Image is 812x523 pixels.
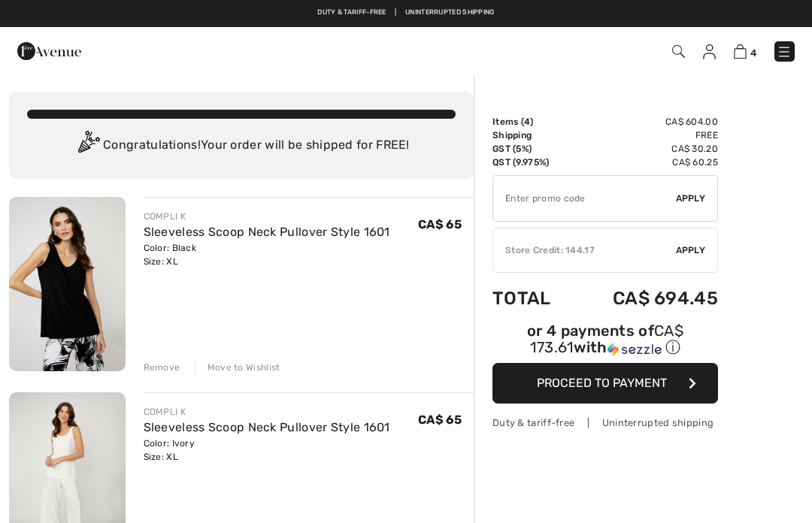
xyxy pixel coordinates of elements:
div: Duty & tariff-free | Uninterrupted shipping [492,416,718,430]
img: Search [672,45,685,58]
img: Sleeveless Scoop Neck Pullover Style 1601 [9,197,126,371]
span: Apply [676,243,706,257]
td: CA$ 60.25 [573,156,718,169]
td: Free [573,128,718,142]
td: CA$ 30.20 [573,142,718,156]
td: Items ( ) [492,115,573,128]
div: Remove [144,361,180,374]
img: Shopping Bag [734,44,747,59]
span: CA$ 173.61 [530,322,683,356]
div: or 4 payments of with [492,324,718,358]
span: Proceed to Payment [537,376,667,390]
td: Shipping [492,128,573,142]
div: Congratulations! Your order will be shipped for FREE! [27,131,456,161]
a: 4 [734,42,756,60]
span: CA$ 65 [418,413,462,427]
img: Menu [777,44,792,59]
td: CA$ 604.00 [573,115,718,128]
td: GST (5%) [492,142,573,156]
div: Color: Ivory Size: XL [144,437,390,464]
img: My Info [703,44,716,59]
div: Color: Black Size: XL [144,241,390,268]
img: 1ère Avenue [17,36,81,66]
input: Promo code [493,176,676,221]
div: COMPLI K [144,210,390,223]
img: Sezzle [607,343,662,356]
a: Sleeveless Scoop Neck Pullover Style 1601 [144,420,390,434]
img: Congratulation2.svg [73,131,103,161]
div: or 4 payments ofCA$ 173.61withSezzle Click to learn more about Sezzle [492,324,718,363]
a: Sleeveless Scoop Neck Pullover Style 1601 [144,225,390,239]
span: Apply [676,192,706,205]
td: CA$ 694.45 [573,273,718,324]
div: Move to Wishlist [195,361,280,374]
button: Proceed to Payment [492,363,718,404]
span: CA$ 65 [418,217,462,231]
span: 4 [524,116,530,127]
span: 4 [750,47,756,59]
div: COMPLI K [144,405,390,419]
td: QST (9.975%) [492,156,573,169]
a: 1ère Avenue [17,43,81,57]
div: Store Credit: 144.17 [493,243,676,257]
td: Total [492,273,573,324]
